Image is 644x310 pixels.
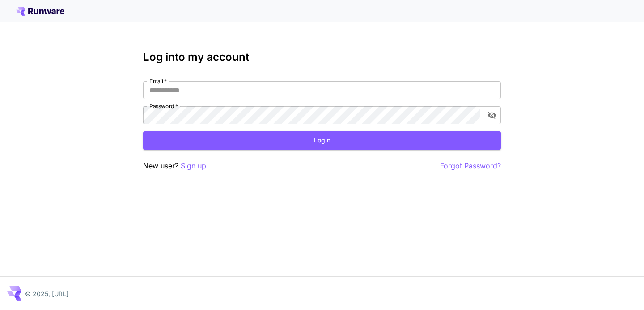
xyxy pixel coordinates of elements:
button: toggle password visibility [484,107,500,123]
label: Email [149,77,167,85]
p: New user? [143,160,206,172]
p: © 2025, [URL] [25,289,68,298]
button: Login [143,131,501,150]
h3: Log into my account [143,51,501,63]
button: Sign up [181,160,206,172]
label: Password [149,102,178,110]
button: Forgot Password? [440,160,501,172]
